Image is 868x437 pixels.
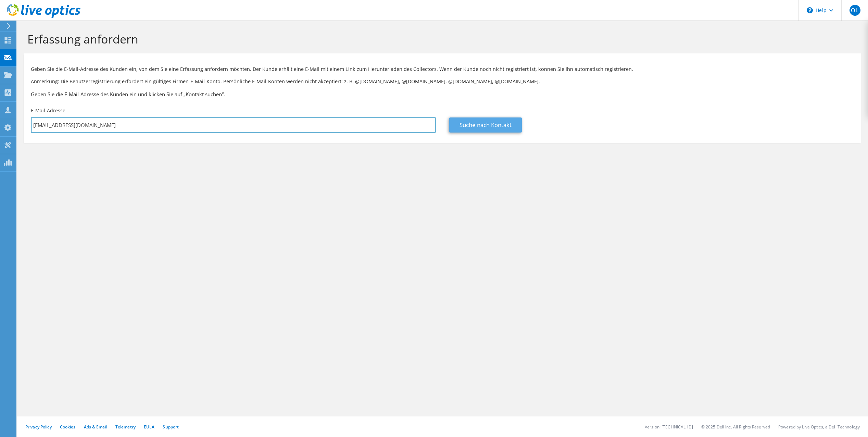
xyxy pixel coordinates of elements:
h3: Geben Sie die E-Mail-Adresse des Kunden ein und klicken Sie auf „Kontakt suchen“. [31,90,854,98]
a: Support [163,424,179,430]
span: OL [850,5,860,16]
li: Powered by Live Optics, a Dell Technology [778,424,860,430]
li: © 2025 Dell Inc. All Rights Reserved [701,424,770,430]
a: EULA [144,424,154,430]
a: Telemetry [115,424,136,430]
a: Privacy Policy [25,424,52,430]
label: E-Mail-Adresse [31,107,65,114]
a: Suche nach Kontakt [449,117,522,133]
h1: Erfassung anfordern [27,32,854,46]
p: Anmerkung: Die Benutzerregistrierung erfordert ein gültiges Firmen-E-Mail-Konto. Persönliche E-Ma... [31,78,854,85]
a: Ads & Email [84,424,107,430]
p: Geben Sie die E-Mail-Adresse des Kunden ein, von dem Sie eine Erfassung anfordern möchten. Der Ku... [31,65,854,73]
a: Cookies [60,424,76,430]
svg: \n [807,7,813,13]
li: Version: [TECHNICAL_ID] [645,424,693,430]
